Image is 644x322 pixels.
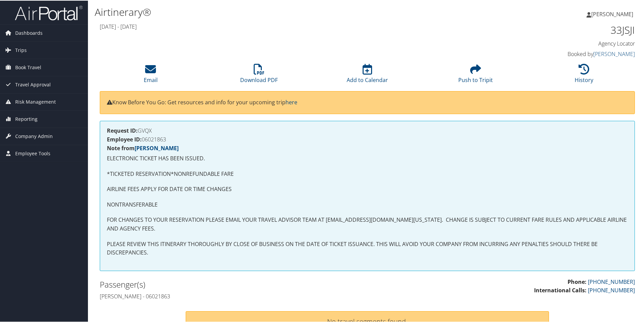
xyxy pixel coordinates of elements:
[240,67,278,83] a: Download PDF
[347,67,388,83] a: Add to Calendar
[15,41,27,58] span: Trips
[509,50,635,57] h4: Booked by
[107,184,628,193] p: AIRLINE FEES APPLY FOR DATE OR TIME CHANGES
[509,22,635,36] h1: 33JSJI
[285,98,297,105] a: here
[458,67,493,83] a: Push to Tripit
[586,3,640,24] a: [PERSON_NAME]
[107,98,628,106] p: Know Before You Go: Get resources and info for your upcoming trip
[100,292,362,299] h4: [PERSON_NAME] - 06021863
[15,110,38,127] span: Reporting
[593,50,635,57] a: [PERSON_NAME]
[95,4,458,19] h1: Airtinerary®
[575,67,593,83] a: History
[107,215,628,232] p: FOR CHANGES TO YOUR RESERVATION PLEASE EMAIL YOUR TRAVEL ADVISOR TEAM AT [EMAIL_ADDRESS][DOMAIN_N...
[107,135,142,142] strong: Employee ID:
[15,127,53,144] span: Company Admin
[144,67,158,83] a: Email
[107,169,628,178] p: *TICKETED RESERVATION*NONREFUNDABLE FARE
[100,278,362,290] h2: Passenger(s)
[135,144,179,151] a: [PERSON_NAME]
[509,39,635,47] h4: Agency Locator
[107,154,628,162] p: ELECTRONIC TICKET HAS BEEN ISSUED.
[100,22,499,30] h4: [DATE] - [DATE]
[15,24,43,41] span: Dashboards
[15,4,83,20] img: airportal-logo.png
[15,76,51,92] span: Travel Approval
[107,126,138,134] strong: Request ID:
[534,286,586,293] strong: International Calls:
[107,144,179,151] strong: Note from
[588,286,635,293] a: [PHONE_NUMBER]
[568,277,586,285] strong: Phone:
[15,58,41,75] span: Book Travel
[107,136,628,141] h4: 06021863
[15,144,50,161] span: Employee Tools
[107,127,628,133] h4: GVQX
[588,277,635,285] a: [PHONE_NUMBER]
[107,239,628,257] p: PLEASE REVIEW THIS ITINERARY THOROUGHLY BY CLOSE OF BUSINESS ON THE DATE OF TICKET ISSUANCE. THIS...
[591,10,633,17] span: [PERSON_NAME]
[15,93,56,110] span: Risk Management
[107,200,628,209] p: NONTRANSFERABLE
